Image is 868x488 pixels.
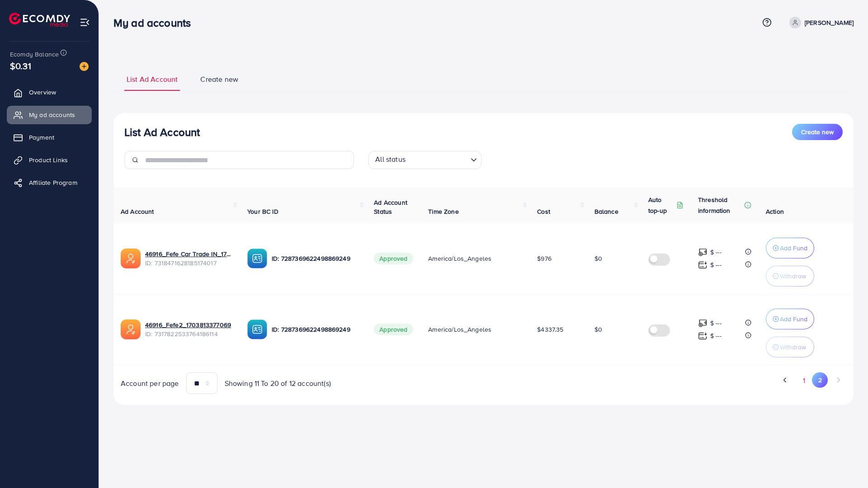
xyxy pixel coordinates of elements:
[491,372,847,389] ul: Pagination
[698,260,708,270] img: top-up amount
[247,249,267,268] img: ic-ba-acc.ded83a64.svg
[7,83,92,101] a: Overview
[272,324,359,335] p: ID: 7287369622498869249
[780,271,806,282] p: Withdraw
[428,325,491,334] span: America/Los_Angeles
[121,378,179,389] span: Account per page
[80,62,89,71] img: image
[766,238,814,258] button: Add Fund
[124,126,200,139] h3: List Ad Account
[7,106,92,124] a: My ad accounts
[830,447,861,481] iframe: Chat
[698,331,708,341] img: top-up amount
[648,194,675,216] p: Auto top-up
[121,207,154,216] span: Ad Account
[812,372,828,388] button: Go to page 2
[145,258,233,267] span: ID: 7318471628185174017
[121,249,141,268] img: ic-ads-acc.e4c84228.svg
[374,198,407,216] span: Ad Account Status
[780,342,806,352] p: Withdraw
[801,127,834,136] span: Create new
[127,74,178,84] span: List Ad Account
[594,325,602,334] span: $0
[428,207,458,216] span: Time Zone
[710,318,722,328] p: $ ---
[766,266,814,286] button: Withdraw
[786,17,854,28] a: [PERSON_NAME]
[698,248,708,257] img: top-up amount
[698,194,742,216] p: Threshold information
[780,314,807,324] p: Add Fund
[710,247,722,258] p: $ ---
[594,207,618,216] span: Balance
[29,178,77,187] span: Affiliate Program
[778,372,793,388] button: Go to previous page
[537,254,552,263] span: $976
[121,319,141,339] img: ic-ads-acc.e4c84228.svg
[145,329,233,338] span: ID: 7317822533764186114
[796,372,812,389] button: Go to page 1
[7,151,92,169] a: Product Links
[29,88,56,97] span: Overview
[805,17,854,28] p: [PERSON_NAME]
[145,320,231,329] a: 46916_Fefe2_1703813377069
[272,253,359,264] p: ID: 7287369622498869249
[766,337,814,357] button: Withdraw
[247,319,267,339] img: ic-ba-acc.ded83a64.svg
[594,254,602,263] span: $0
[113,16,198,29] h3: My ad accounts
[9,13,70,27] img: logo
[7,174,92,192] a: Affiliate Program
[247,207,278,216] span: Your BC ID
[408,153,467,167] input: Search for option
[780,243,807,253] p: Add Fund
[710,330,722,341] p: $ ---
[10,59,31,72] span: $0.31
[29,110,75,119] span: My ad accounts
[537,207,550,216] span: Cost
[374,253,413,264] span: Approved
[145,320,233,339] div: <span class='underline'>46916_Fefe2_1703813377069</span></br>7317822533764186114
[29,155,68,164] span: Product Links
[792,124,843,140] button: Create new
[428,254,491,263] span: America/Los_Angeles
[29,133,54,142] span: Payment
[698,319,708,328] img: top-up amount
[10,50,59,59] span: Ecomdy Balance
[537,325,563,334] span: $4337.35
[225,378,331,389] span: Showing 11 To 20 of 12 account(s)
[368,151,481,169] div: Search for option
[766,309,814,329] button: Add Fund
[80,17,90,28] img: menu
[145,249,233,268] div: <span class='underline'>46916_Fefe Car Trade IN_1703964477641</span></br>7318471628185174017
[145,249,233,258] a: 46916_Fefe Car Trade IN_1703964477641
[766,207,784,216] span: Action
[373,152,407,167] span: All status
[7,128,92,146] a: Payment
[710,259,722,270] p: $ ---
[374,324,413,335] span: Approved
[200,74,238,84] span: Create new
